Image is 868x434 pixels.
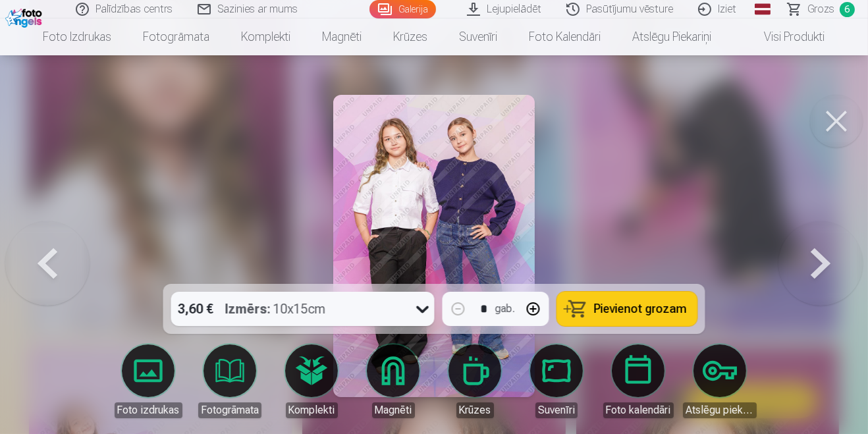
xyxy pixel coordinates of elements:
[603,402,674,418] div: Foto kalendāri
[128,18,226,55] a: Fotogrāmata
[728,18,841,55] a: Visi produkti
[683,402,757,418] div: Atslēgu piekariņi
[225,300,271,318] strong: Izmērs :
[198,402,261,418] div: Fotogrāmata
[683,344,757,418] a: Atslēgu piekariņi
[594,303,687,315] span: Pievienot grozam
[286,402,338,418] div: Komplekti
[225,292,326,326] div: 10x15cm
[557,292,697,326] button: Pievienot grozam
[275,344,348,418] a: Komplekti
[378,18,444,55] a: Krūzes
[307,18,378,55] a: Magnēti
[193,344,267,418] a: Fotogrāmata
[495,301,515,317] div: gab.
[535,402,578,418] div: Suvenīri
[226,18,307,55] a: Komplekti
[115,402,182,418] div: Foto izdrukas
[444,18,514,55] a: Suvenīri
[456,402,494,418] div: Krūzes
[520,344,593,418] a: Suvenīri
[356,344,430,418] a: Magnēti
[514,18,617,55] a: Foto kalendāri
[617,18,728,55] a: Atslēgu piekariņi
[601,344,675,418] a: Foto kalendāri
[807,1,834,17] span: Grozs
[438,344,512,418] a: Krūzes
[28,18,128,55] a: Foto izdrukas
[840,2,855,17] span: 6
[5,5,45,28] img: /fa1
[372,402,415,418] div: Magnēti
[111,344,185,418] a: Foto izdrukas
[171,292,220,326] div: 3,60 €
